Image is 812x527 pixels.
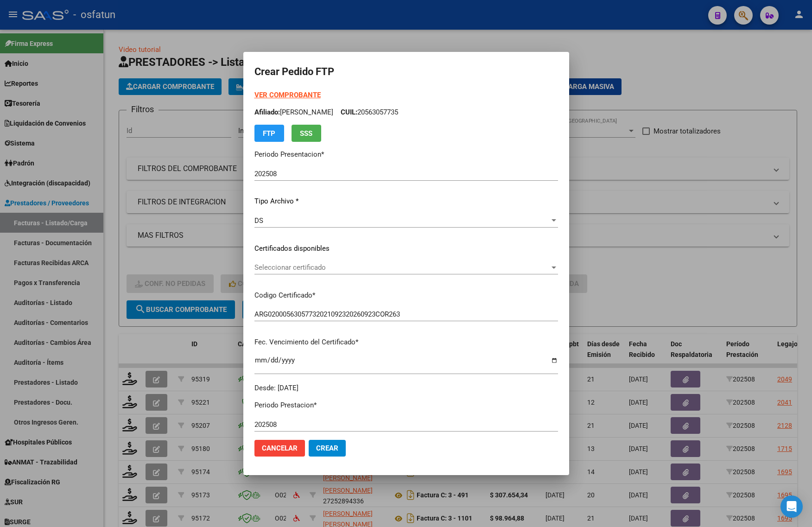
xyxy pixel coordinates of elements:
[254,263,550,272] span: Seleccionar certificado
[316,444,338,452] span: Crear
[254,63,558,81] h2: Crear Pedido FTP
[254,125,284,142] button: FTP
[780,495,803,518] div: Open Intercom Messenger
[254,243,558,254] p: Certificados disponibles
[254,196,558,207] p: Tipo Archivo *
[254,383,558,394] div: Desde: [DATE]
[254,216,263,225] span: DS
[254,337,558,348] p: Fec. Vencimiento del Certificado
[254,400,558,411] p: Periodo Prestacion
[254,91,321,99] a: VER COMPROBANTE
[254,290,558,301] p: Codigo Certificado
[254,440,305,457] button: Cancelar
[263,129,275,138] span: FTP
[300,129,312,138] span: SSS
[262,444,298,452] span: Cancelar
[254,107,558,118] p: [PERSON_NAME] 20563057735
[254,108,280,116] span: Afiliado:
[309,440,346,457] button: Crear
[254,149,558,160] p: Periodo Presentacion
[341,108,357,116] span: CUIL:
[292,125,321,142] button: SSS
